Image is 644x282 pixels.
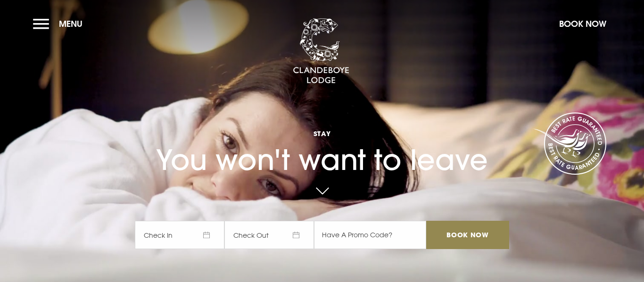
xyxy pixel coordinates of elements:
[314,221,426,249] input: Have A Promo Code?
[135,221,224,249] span: Check In
[426,221,509,249] input: Book Now
[33,14,87,34] button: Menu
[293,18,349,84] img: Clandeboye Lodge
[554,14,611,34] button: Book Now
[135,129,509,138] span: Stay
[59,18,83,29] span: Menu
[135,111,509,177] h1: You won't want to leave
[224,221,314,249] span: Check Out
